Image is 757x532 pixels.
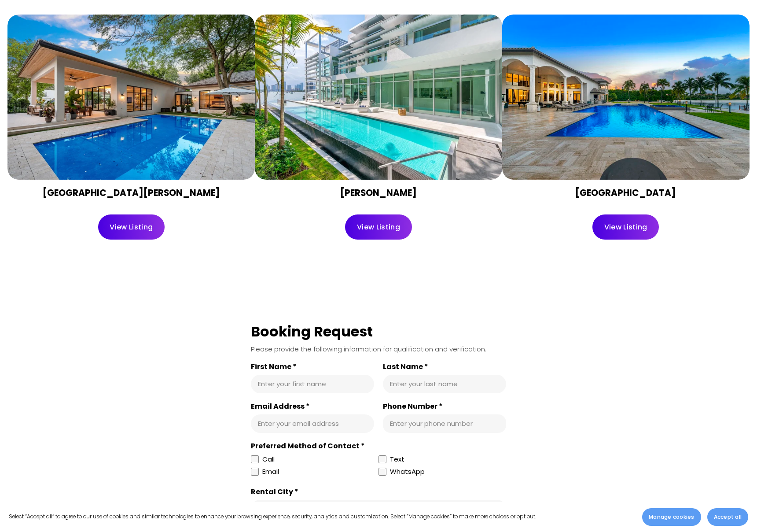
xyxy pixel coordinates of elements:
strong: [GEOGRAPHIC_DATA] [575,187,676,199]
input: First Name * [258,380,367,388]
div: Preferred Method of Contact * [251,442,506,451]
label: Email Address * [251,402,374,411]
label: First Name * [251,362,374,371]
a: View Listing [98,214,165,240]
strong: [GEOGRAPHIC_DATA][PERSON_NAME] [43,187,220,199]
strong: [PERSON_NAME] [340,187,417,199]
input: Last Name * [390,380,499,388]
select: Rental City * [251,500,506,518]
div: Booking Request [251,322,506,341]
div: Please provide the following information for qualification and verification. [251,344,506,354]
div: Email [262,466,279,477]
div: Call [262,454,275,465]
div: Text [390,454,404,465]
a: View Listing [592,214,659,240]
label: Last Name * [383,362,506,371]
button: Accept all [707,508,748,526]
button: Manage cookies [642,508,701,526]
a: View Listing [345,214,412,240]
div: Rental City * [251,488,506,496]
p: Select “Accept all” to agree to our use of cookies and similar technologies to enhance your brows... [9,512,536,521]
div: WhatsApp [390,466,425,479]
input: Email Address * [258,419,367,428]
span: Accept all [714,513,742,521]
label: Phone Number * [383,402,506,411]
span: Manage cookies [649,513,694,521]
